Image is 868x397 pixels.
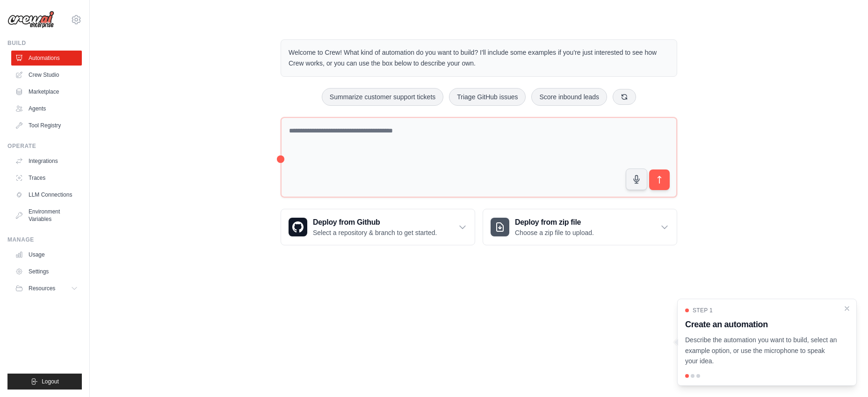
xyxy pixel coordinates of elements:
span: Logout [42,378,59,385]
a: Marketplace [11,84,82,99]
a: Settings [11,264,82,279]
a: Automations [11,51,82,66]
div: Operate [7,142,82,150]
button: Summarize customer support tickets [322,88,443,106]
a: Usage [11,247,82,262]
button: Logout [7,374,82,390]
p: Select a repository & branch to get started. [313,228,437,237]
a: Traces [11,170,82,185]
h3: Deploy from Github [313,217,437,228]
span: Resources [29,285,55,292]
h3: Deploy from zip file [515,217,594,228]
a: Crew Studio [11,67,82,82]
button: Score inbound leads [531,88,607,106]
a: Integrations [11,154,82,169]
a: Environment Variables [11,204,82,227]
div: Manage [7,236,82,243]
a: LLM Connections [11,187,82,202]
h3: Create an automation [685,318,838,331]
button: Close walkthrough [843,305,851,312]
p: Welcome to Crew! What kind of automation do you want to build? I'll include some examples if you'... [289,47,669,69]
p: Choose a zip file to upload. [515,228,594,237]
a: Tool Registry [11,118,82,133]
div: Build [7,39,82,47]
p: Describe the automation you want to build, select an example option, or use the microphone to spe... [685,335,838,367]
button: Triage GitHub issues [449,88,526,106]
button: Resources [11,281,82,296]
a: Agents [11,101,82,116]
span: Step 1 [693,307,713,314]
img: Logo [7,11,54,29]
